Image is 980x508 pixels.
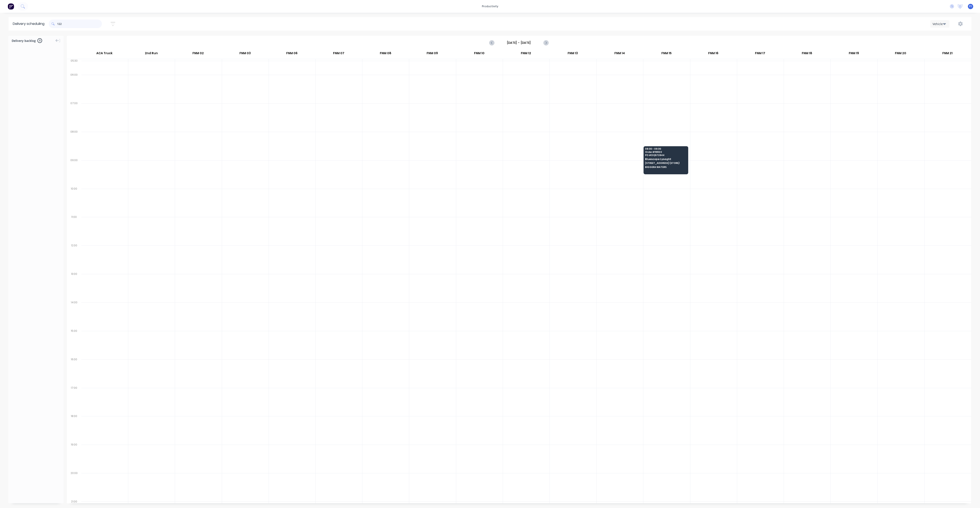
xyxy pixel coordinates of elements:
[67,214,81,243] div: 11:00
[480,3,500,10] div: productivity
[8,3,14,10] img: Factory
[645,148,686,150] span: 08:30 - 09:30
[737,50,783,59] div: FNM 17
[645,158,686,160] span: Bluescope Lysaght
[830,50,877,59] div: FNM 19
[67,72,81,101] div: 06:00
[690,50,736,59] div: FNM 16
[67,243,81,271] div: 12:00
[924,50,971,59] div: FNM 21
[67,328,81,357] div: 15:00
[645,166,686,168] span: BIGGERA WATERS
[128,50,175,59] div: 2nd Run
[12,38,36,43] span: Delivery backlog
[67,271,81,300] div: 13:00
[645,154,686,156] span: PO # DQ572844
[57,20,102,28] input: Search for orders
[645,151,686,153] span: Order # 195122
[877,50,924,59] div: FNM 20
[969,4,972,8] span: F1
[784,50,830,59] div: FNM 18
[67,186,81,215] div: 10:00
[67,357,81,385] div: 16:00
[67,58,81,72] div: 05:30
[67,471,81,499] div: 20:00
[362,50,409,59] div: FNM 08
[67,101,81,129] div: 07:00
[67,385,81,414] div: 17:00
[67,499,81,504] div: 21:00
[81,50,128,59] div: ACA Truck
[933,22,945,26] div: Vehicle
[315,50,362,59] div: FNM 07
[596,50,643,59] div: FNM 14
[9,17,49,31] div: Delivery scheduling
[67,158,81,186] div: 09:00
[67,129,81,158] div: 08:00
[456,50,502,59] div: FNM 10
[643,50,690,59] div: FNM 15
[269,50,315,59] div: FNM 06
[930,20,949,28] button: Vehicle
[645,162,686,164] span: [STREET_ADDRESS] (STORE)
[67,300,81,328] div: 14:00
[175,50,221,59] div: FNM 02
[503,50,549,59] div: FNM 12
[409,50,456,59] div: FNM 09
[550,50,596,59] div: FNM 13
[37,38,42,43] span: 0
[222,50,268,59] div: FNM 03
[67,414,81,442] div: 18:00
[67,442,81,471] div: 19:00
